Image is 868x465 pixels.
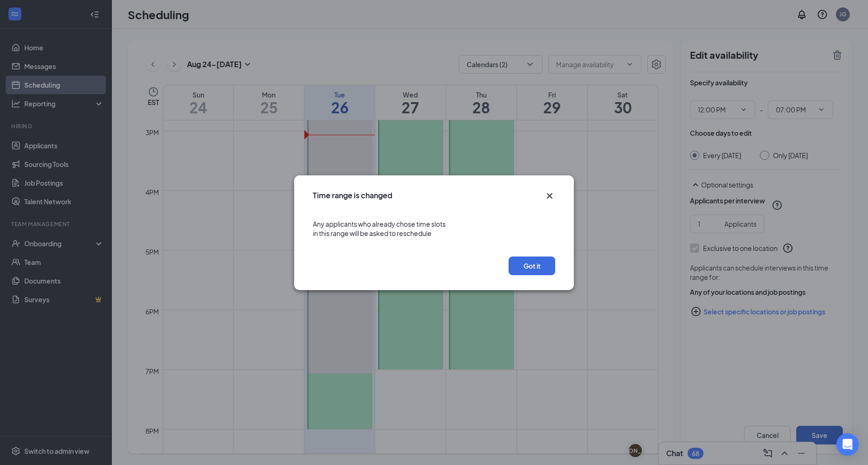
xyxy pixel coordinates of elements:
svg: Cross [544,190,555,201]
div: Any applicants who already chose time slots in this range will be asked to reschedule [313,210,555,247]
div: Open Intercom Messenger [836,433,859,456]
button: Got it [509,257,555,275]
h3: Time range is changed [313,190,393,201]
button: Close [544,190,555,201]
